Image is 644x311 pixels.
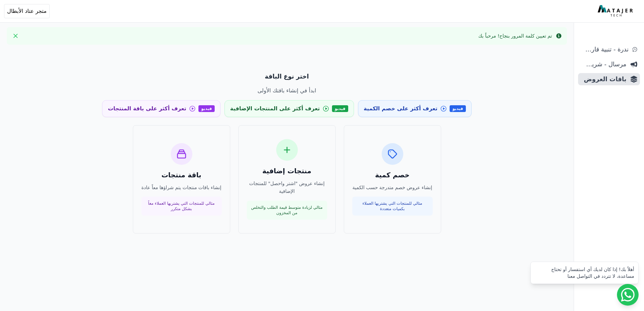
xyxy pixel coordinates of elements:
[358,100,472,117] a: فيديو تعرف أكثر على خصم الكمية
[247,166,327,176] h3: منتجات إضافية
[364,105,437,113] span: تعرف أكثر على خصم الكمية
[581,45,628,54] span: ندرة - تنبية قارب علي النفاذ
[4,4,50,18] button: متجر عتاد الأبطال
[356,201,429,212] p: مثالي للمنتجات التي يشتريها العملاء بكميات متعددة
[581,60,626,69] span: مرسال - شريط دعاية
[224,100,354,117] a: فيديو تعرف أكثر على المنتجات الإضافية
[352,170,433,180] h3: خصم كمية
[102,100,220,117] a: فيديو تعرف أكثر على باقة المنتجات
[141,170,222,180] h3: باقة منتجات
[63,72,511,81] p: اختر نوع الباقة
[230,105,320,113] span: تعرف أكثر على المنتجات الإضافية
[332,105,348,112] span: فيديو
[145,201,218,212] p: مثالي للمنتجات التي يشتريها العملاء معاً بشكل متكرر
[63,87,511,95] p: ابدأ في إنشاء باقتك الأولى
[581,74,626,84] span: باقات العروض
[10,30,21,41] button: Close
[7,7,47,15] span: متجر عتاد الأبطال
[478,32,552,39] div: تم تعيين كلمة المرور بنجاح! مرحباً بك
[251,205,323,216] p: مثالي لزيادة متوسط قيمة الطلب والتخلص من المخزون
[247,180,327,195] p: إنشاء عروض "اشتر واحصل" للمنتجات الإضافية
[108,105,186,113] span: تعرف أكثر على باقة المنتجات
[141,184,222,192] p: إنشاء باقات منتجات يتم شراؤها معاً عادة
[535,266,634,280] div: أهلاً بك! إذا كان لديك أي استفسار أو تحتاج مساعدة، لا تتردد في التواصل معنا
[352,184,433,192] p: إنشاء عروض خصم متدرجة حسب الكمية
[598,5,635,17] img: MatajerTech Logo
[198,105,215,112] span: فيديو
[450,105,466,112] span: فيديو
